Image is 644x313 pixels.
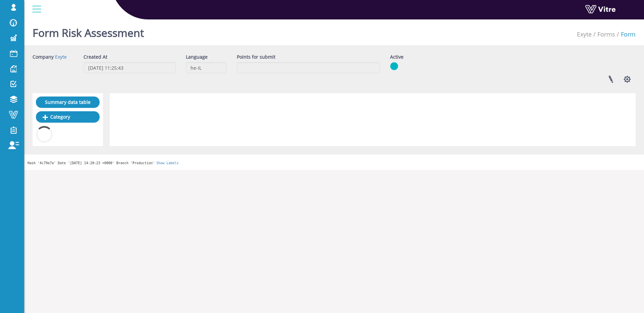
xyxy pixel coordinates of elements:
[156,161,178,165] a: Show Labels
[390,62,398,70] img: yes
[615,30,636,39] li: Form
[186,54,208,60] label: Language
[84,54,107,60] label: Created At
[55,54,67,60] a: Exyte
[597,30,615,38] a: Forms
[28,161,155,165] span: Hash '4c79e7a' Date '[DATE] 14:20:23 +0000' Branch 'Production'
[33,54,54,60] label: Company
[33,17,144,45] h1: Form Risk Assessment
[390,54,404,60] label: Active
[36,111,100,123] a: Category
[577,30,592,38] a: Exyte
[36,97,100,108] a: Summary data table
[237,54,275,60] label: Points for submit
